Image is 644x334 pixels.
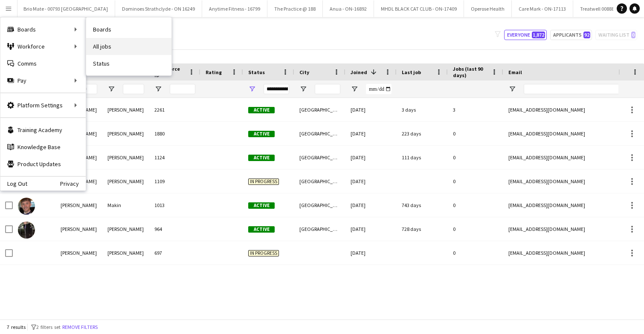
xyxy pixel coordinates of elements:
[0,72,86,89] div: Pay
[102,170,149,193] div: [PERSON_NAME]
[345,170,397,193] div: [DATE]
[294,122,345,145] div: [GEOGRAPHIC_DATA]
[508,85,516,93] button: Open Filter Menu
[299,69,309,75] span: City
[550,30,592,40] button: Applicants92
[248,226,275,233] span: Active
[294,217,345,241] div: [GEOGRAPHIC_DATA]
[351,69,367,75] span: Joined
[248,107,275,113] span: Active
[102,193,149,217] div: Makin
[0,121,86,138] a: Training Academy
[448,217,503,241] div: 0
[448,241,503,265] div: 0
[0,180,27,187] a: Log Out
[248,69,265,75] span: Status
[17,0,115,17] button: Brio Mate - 00793 [GEOGRAPHIC_DATA]
[448,146,503,169] div: 0
[86,55,171,72] a: Status
[448,122,503,145] div: 0
[206,69,222,75] span: Rating
[115,0,202,17] button: Dominoes Strathclyde - ON 16249
[583,32,590,38] span: 92
[123,84,144,94] input: Last Name Filter Input
[448,170,503,193] div: 0
[149,98,200,121] div: 2261
[345,122,397,145] div: [DATE]
[464,0,512,17] button: Operose Health
[345,241,397,265] div: [DATE]
[267,0,323,17] button: The Practice @ 188
[0,155,86,173] a: Product Updates
[76,84,97,94] input: First Name Filter Input
[102,217,149,241] div: [PERSON_NAME]
[248,179,279,185] span: In progress
[402,69,421,75] span: Last job
[102,122,149,145] div: [PERSON_NAME]
[61,322,99,332] button: Remove filters
[18,222,35,239] img: Josh Otoole
[508,69,522,75] span: Email
[294,170,345,193] div: [GEOGRAPHIC_DATA]
[149,170,200,193] div: 1109
[102,98,149,121] div: [PERSON_NAME]
[102,146,149,169] div: [PERSON_NAME]
[294,193,345,217] div: [GEOGRAPHIC_DATA]
[0,138,86,155] a: Knowledge Base
[248,250,279,256] span: In progress
[149,193,200,217] div: 1013
[248,155,275,161] span: Active
[351,85,358,93] button: Open Filter Menu
[448,98,503,121] div: 3
[0,55,86,72] a: Comms
[299,85,307,93] button: Open Filter Menu
[294,146,345,169] div: [GEOGRAPHIC_DATA]
[248,131,275,137] span: Active
[86,21,171,38] a: Boards
[453,66,488,78] span: Jobs (last 90 days)
[248,85,256,93] button: Open Filter Menu
[202,0,267,17] button: Anytime Fitness - 16799
[374,0,464,17] button: MHDL BLACK CAT CLUB - ON-17409
[107,85,115,93] button: Open Filter Menu
[149,241,200,265] div: 697
[170,84,195,94] input: Workforce ID Filter Input
[397,146,448,169] div: 111 days
[294,98,345,121] div: [GEOGRAPHIC_DATA]
[55,193,102,217] div: [PERSON_NAME]
[86,38,171,55] a: All jobs
[60,180,86,187] a: Privacy
[154,85,162,93] button: Open Filter Menu
[504,30,547,40] button: Everyone1,872
[397,193,448,217] div: 743 days
[512,0,573,17] button: Care Mark - ON-17113
[366,84,392,94] input: Joined Filter Input
[345,217,397,241] div: [DATE]
[0,38,86,55] div: Workforce
[55,241,102,265] div: [PERSON_NAME]
[345,146,397,169] div: [DATE]
[532,32,545,38] span: 1,872
[149,146,200,169] div: 1124
[18,198,35,215] img: Joshua P Makin
[448,193,503,217] div: 0
[397,122,448,145] div: 223 days
[345,193,397,217] div: [DATE]
[55,217,102,241] div: [PERSON_NAME]
[397,217,448,241] div: 728 days
[315,84,340,94] input: City Filter Input
[149,217,200,241] div: 964
[345,98,397,121] div: [DATE]
[397,98,448,121] div: 3 days
[0,97,86,114] div: Platform Settings
[0,21,86,38] div: Boards
[323,0,374,17] button: Anua - ON-16892
[36,324,61,330] span: 2 filters set
[149,122,200,145] div: 1880
[102,241,149,265] div: [PERSON_NAME]
[248,202,275,209] span: Active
